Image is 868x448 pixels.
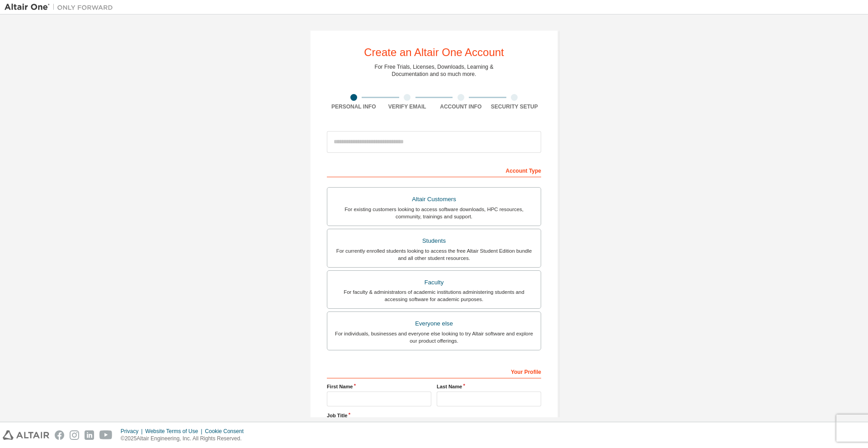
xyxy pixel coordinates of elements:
p: © 2025 Altair Engineering, Inc. All Rights Reserved. [121,435,249,443]
img: Altair One [5,3,118,12]
div: Students [333,235,535,247]
div: For currently enrolled students looking to access the free Altair Student Edition bundle and all ... [333,247,535,262]
div: Security Setup [488,103,542,110]
div: Personal Info [327,103,381,110]
div: Cookie Consent [205,428,249,435]
img: youtube.svg [99,430,113,440]
img: altair_logo.svg [3,430,49,440]
img: facebook.svg [55,430,64,440]
div: Account Info [434,103,488,110]
div: Privacy [121,428,145,435]
div: For existing customers looking to access software downloads, HPC resources, community, trainings ... [333,206,535,220]
div: Verify Email [381,103,434,110]
div: For individuals, businesses and everyone else looking to try Altair software and explore our prod... [333,330,535,344]
div: Create an Altair One Account [364,47,504,58]
div: Altair Customers [333,193,535,206]
label: Job Title [327,412,541,419]
label: First Name [327,383,431,390]
label: Last Name [437,383,541,390]
div: Account Type [327,163,541,177]
div: Your Profile [327,364,541,378]
div: Faculty [333,276,535,289]
img: instagram.svg [70,430,79,440]
img: linkedin.svg [85,430,94,440]
div: For Free Trials, Licenses, Downloads, Learning & Documentation and so much more. [375,63,494,78]
div: Website Terms of Use [145,428,205,435]
div: For faculty & administrators of academic institutions administering students and accessing softwa... [333,288,535,303]
div: Everyone else [333,317,535,330]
